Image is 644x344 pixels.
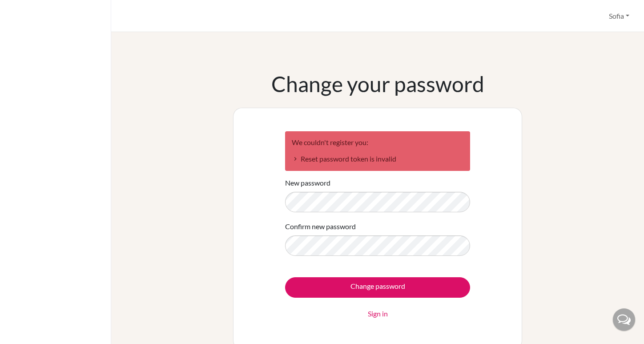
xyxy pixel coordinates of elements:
[285,277,470,298] input: Change password
[285,221,356,232] label: Confirm new password
[292,154,463,164] li: Reset password token is invalid
[271,71,484,97] h1: Change your password
[285,178,330,188] label: New password
[605,8,633,24] button: Sofia
[368,308,388,319] a: Sign in
[292,138,463,146] h2: We couldn't register you:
